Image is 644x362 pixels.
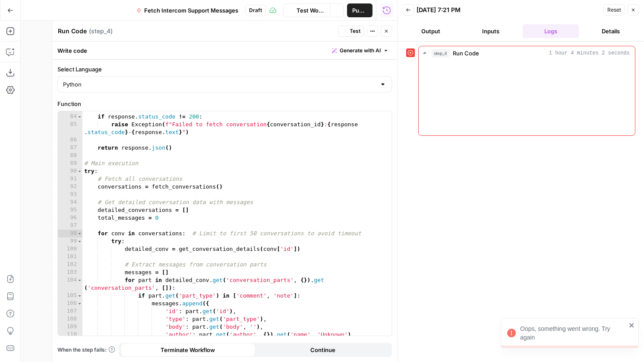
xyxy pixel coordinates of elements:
button: Logs [523,24,579,38]
button: Test [338,26,364,37]
span: Toggle code folding, rows 105 through 113 [77,292,82,300]
div: 97 [58,222,82,230]
div: 104 [58,276,82,292]
div: 110 [58,331,82,339]
a: When the step fails: [57,346,115,354]
div: Write code [52,42,397,59]
span: Toggle code folding, rows 106 through 113 [77,300,82,308]
button: Fetch Intercom Support Messages [131,3,243,17]
div: 98 [58,230,82,237]
div: 84 [58,113,82,121]
button: Generate with AI [328,45,392,56]
div: 106 [58,300,82,308]
button: Reset [603,4,625,16]
button: Continue [256,343,391,357]
span: Reset [607,6,621,14]
span: Generate with AI [340,47,381,54]
span: Toggle code folding, rows 99 through 136 [77,237,82,245]
div: 109 [58,323,82,331]
span: step_4 [432,49,449,58]
div: 105 [58,292,82,300]
div: 102 [58,261,82,269]
span: Toggle code folding, rows 90 through 157 [77,167,82,175]
button: Output [403,24,459,38]
div: 108 [58,315,82,323]
div: Oops, something went wrong. Try again [520,324,626,342]
button: Inputs [463,24,519,38]
div: 88 [58,152,82,160]
span: 1 hour 4 minutes 2 seconds [549,49,630,57]
button: 1 hour 4 minutes 2 seconds [419,46,635,60]
div: 90 [58,167,82,175]
div: 92 [58,183,82,191]
span: Test [350,27,360,35]
span: Fetch Intercom Support Messages [144,6,238,15]
textarea: Run Code [58,27,87,35]
label: Select Language [57,65,392,74]
div: 85 [58,121,82,136]
div: 100 [58,245,82,253]
span: Toggle code folding, rows 84 through 85 [77,113,82,121]
button: close [629,322,635,329]
div: 103 [58,269,82,276]
span: Continue [310,346,335,354]
span: Test Workflow [297,6,325,15]
div: 86 [58,136,82,144]
span: ( step_4 ) [89,27,113,35]
span: Publish [352,6,367,15]
div: 107 [58,308,82,315]
div: 96 [58,214,82,222]
div: 89 [58,160,82,167]
div: 91 [58,175,82,183]
label: Function [57,99,392,108]
div: 101 [58,253,82,261]
button: Test Workflow [283,3,330,17]
span: Toggle code folding, rows 98 through 144 [77,230,82,237]
div: 94 [58,199,82,206]
span: Toggle code folding, rows 104 through 113 [77,276,82,284]
span: Run Code [453,49,479,58]
div: 87 [58,144,82,152]
div: 95 [58,206,82,214]
button: Details [582,24,639,38]
span: Draft [249,6,262,14]
div: 99 [58,237,82,245]
span: Terminate Workflow [161,346,215,354]
button: Publish [347,3,373,17]
div: 93 [58,191,82,199]
input: Python [63,80,376,89]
